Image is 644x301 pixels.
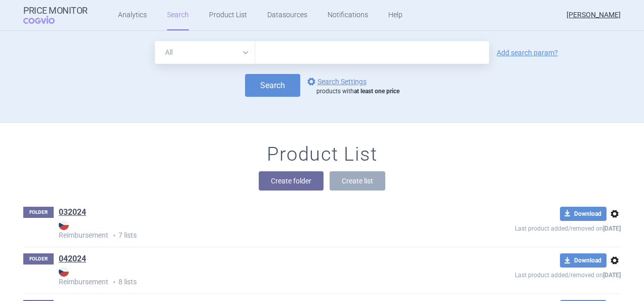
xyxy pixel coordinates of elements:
button: Search [245,74,300,97]
a: Price MonitorCOGVIO [23,6,88,25]
strong: [DATE] [603,272,621,279]
h1: 032024 [59,207,86,220]
strong: Reimbursement [59,220,441,239]
strong: Price Monitor [23,6,88,16]
i: • [108,231,118,241]
h1: Product List [267,143,377,166]
i: • [108,277,118,287]
a: Search Settings [305,76,367,88]
strong: [DATE] [603,225,621,232]
h1: 042024 [59,253,86,267]
p: 7 lists [59,220,441,241]
p: Last product added/removed on [441,221,621,234]
p: 8 lists [59,267,441,287]
button: Create folder [259,171,324,191]
a: Add search param? [497,49,558,56]
a: 042024 [59,253,86,265]
p: FOLDER [23,207,54,218]
button: Download [560,207,607,221]
button: Create list [330,171,385,191]
img: CZ [59,220,69,230]
button: Download [560,253,607,268]
p: FOLDER [23,253,54,265]
p: Last product added/removed on [441,268,621,280]
strong: at least one price [354,88,399,95]
strong: Reimbursement [59,267,441,286]
img: CZ [59,267,69,277]
a: 032024 [59,207,86,218]
span: COGVIO [23,16,69,24]
div: products with [316,88,399,96]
